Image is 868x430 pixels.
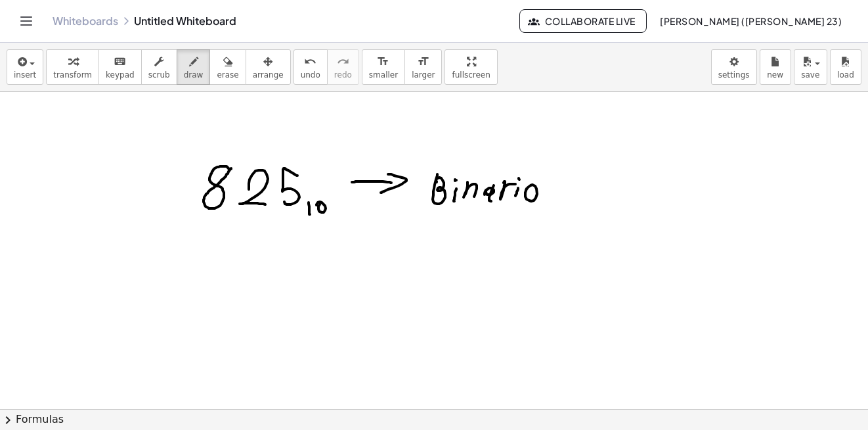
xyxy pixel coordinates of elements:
i: undo [304,54,316,70]
button: insert [7,49,43,85]
button: Collaborate Live [519,9,647,33]
span: undo [301,70,320,80]
button: new [760,49,791,85]
button: transform [46,49,99,85]
i: redo [337,54,349,70]
button: keyboardkeypad [98,49,142,85]
span: Collaborate Live [531,15,636,27]
button: format_sizesmaller [362,49,405,85]
i: format_size [417,54,429,70]
button: scrub [141,49,177,85]
span: keypad [106,70,135,80]
button: Toggle navigation [16,11,37,32]
button: undoundo [293,49,328,85]
span: load [837,70,854,80]
a: Whiteboards [53,14,118,28]
span: arrange [253,70,284,80]
i: keyboard [114,54,126,70]
button: format_sizelarger [404,49,442,85]
button: save [794,49,827,85]
button: fullscreen [445,49,497,85]
span: save [801,70,819,80]
span: new [767,70,783,80]
button: redoredo [327,49,359,85]
button: draw [177,49,211,85]
span: settings [718,70,750,80]
span: [PERSON_NAME] ([PERSON_NAME] 23) [660,15,842,27]
i: format_size [377,54,389,70]
button: erase [209,49,246,85]
span: redo [334,70,352,80]
button: arrange [246,49,291,85]
span: fullscreen [452,70,490,80]
span: smaller [369,70,398,80]
span: scrub [148,70,170,80]
span: transform [53,70,92,80]
span: insert [14,70,36,80]
span: draw [184,70,204,80]
button: load [830,49,861,85]
span: larger [412,70,435,80]
button: [PERSON_NAME] ([PERSON_NAME] 23) [649,9,852,33]
button: settings [711,49,757,85]
span: erase [217,70,238,80]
